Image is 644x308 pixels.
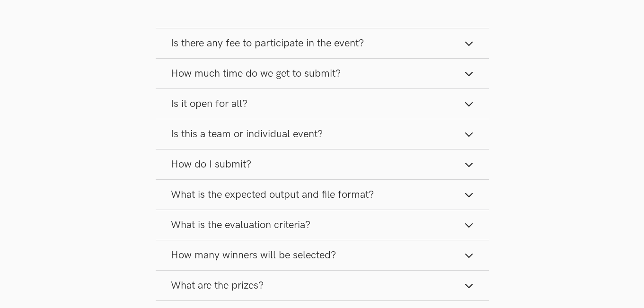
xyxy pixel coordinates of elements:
[156,150,489,179] button: How do I submit?
[171,128,323,141] span: Is this a team or individual event?
[171,188,374,201] span: What is the expected output and file format?
[171,37,364,50] span: Is there any fee to participate in the event?
[156,89,489,119] button: Is it open for all?
[171,97,247,110] span: Is it open for all?
[156,180,489,210] button: What is the expected output and file format?
[171,279,264,292] span: What are the prizes?
[171,158,251,171] span: How do I submit?
[171,67,341,80] span: How much time do we get to submit?
[156,119,489,149] button: Is this a team or individual event?
[156,271,489,300] button: What are the prizes?
[156,240,489,270] button: How many winners will be selected?
[171,219,310,231] span: What is the evaluation criteria?
[171,249,336,262] span: How many winners will be selected?
[156,28,489,58] button: Is there any fee to participate in the event?
[156,210,489,240] button: What is the evaluation criteria?
[156,59,489,88] button: How much time do we get to submit?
